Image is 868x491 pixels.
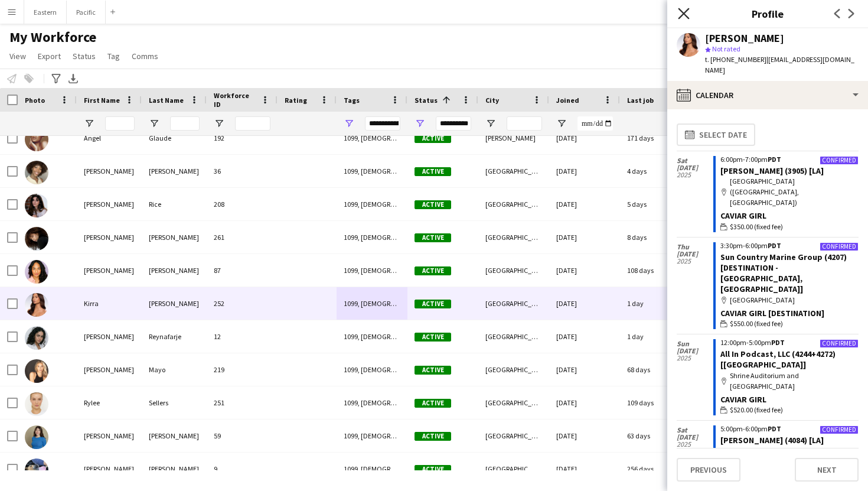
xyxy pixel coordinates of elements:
[677,157,713,164] span: Sat
[337,386,407,419] div: 1099, [DEMOGRAPHIC_DATA], [GEOGRAPHIC_DATA]
[415,432,451,441] span: Active
[207,254,278,287] div: 87
[768,424,781,433] span: PDT
[820,425,859,434] div: Confirmed
[620,188,691,220] div: 5 days
[507,116,542,131] input: City Filter Input
[677,164,713,171] span: [DATE]
[337,155,407,187] div: 1099, [DEMOGRAPHIC_DATA], [GEOGRAPHIC_DATA], [GEOGRAPHIC_DATA]
[142,122,207,154] div: Glaude
[415,300,451,308] span: Active
[627,96,654,105] span: Last job
[25,96,45,105] span: Photo
[25,425,48,449] img: Sabrina Sigal
[207,287,278,320] div: 252
[620,320,691,353] div: 1 day
[549,188,620,220] div: [DATE]
[337,221,407,253] div: 1099, [DEMOGRAPHIC_DATA], [GEOGRAPHIC_DATA]
[33,48,66,64] a: Export
[77,188,142,220] div: [PERSON_NAME]
[66,71,80,86] app-action-btn: Export XLSX
[677,123,755,146] button: Select date
[107,51,120,61] span: Tag
[620,254,691,287] div: 108 days
[415,167,451,176] span: Active
[620,353,691,386] div: 68 days
[620,122,691,154] div: 171 days
[667,6,868,21] h3: Profile
[344,96,360,105] span: Tags
[478,353,549,386] div: [GEOGRAPHIC_DATA]
[9,28,96,46] span: My Workforce
[9,51,26,61] span: View
[77,221,142,253] div: [PERSON_NAME]
[5,48,31,64] a: View
[415,266,451,275] span: Active
[720,156,859,163] div: 6:00pm-7:00pm
[667,81,868,109] div: Calendar
[620,221,691,253] div: 8 days
[337,287,407,320] div: 1099, [DEMOGRAPHIC_DATA], [GEOGRAPHIC_DATA]
[620,420,691,452] div: 63 days
[77,287,142,320] div: Kirra
[142,155,207,187] div: [PERSON_NAME]
[478,188,549,220] div: [GEOGRAPHIC_DATA]
[214,118,224,129] button: Open Filter Menu
[25,227,48,251] img: Irelyn Wesley
[207,420,278,452] div: 59
[478,386,549,419] div: [GEOGRAPHIC_DATA]
[25,392,48,416] img: Rylee Sellers
[478,155,549,187] div: [GEOGRAPHIC_DATA]
[207,386,278,419] div: 251
[337,420,407,452] div: 1099, [DEMOGRAPHIC_DATA], [GEOGRAPHIC_DATA]
[549,386,620,419] div: [DATE]
[549,221,620,253] div: [DATE]
[142,386,207,419] div: Sellers
[285,96,307,105] span: Rating
[720,425,859,433] div: 5:00pm-6:00pm
[549,254,620,287] div: [DATE]
[25,260,48,284] img: Kacy Rodgers
[720,295,859,305] div: [GEOGRAPHIC_DATA]
[705,55,854,74] span: | [EMAIL_ADDRESS][DOMAIN_NAME]
[549,453,620,485] div: [DATE]
[132,51,158,61] span: Comms
[67,1,106,24] button: Pacific
[720,339,859,346] div: 12:00pm-5:00pm
[142,353,207,386] div: Mayo
[705,33,784,44] div: [PERSON_NAME]
[127,48,163,64] a: Comms
[49,71,63,86] app-action-btn: Advanced filters
[25,194,48,217] img: Claire Rice
[549,353,620,386] div: [DATE]
[207,155,278,187] div: 36
[549,420,620,452] div: [DATE]
[620,155,691,187] div: 4 days
[344,118,354,129] button: Open Filter Menu
[478,221,549,253] div: [GEOGRAPHIC_DATA]
[415,333,451,342] span: Active
[720,349,836,370] a: All In Podcast, LLC (4244+4272) [[GEOGRAPHIC_DATA]]
[478,254,549,287] div: [GEOGRAPHIC_DATA]
[549,122,620,154] div: [DATE]
[25,293,48,317] img: Kirra Santos
[77,155,142,187] div: [PERSON_NAME]
[485,118,496,129] button: Open Filter Menu
[556,118,567,129] button: Open Filter Menu
[365,116,400,131] input: Tags Filter Input
[84,96,120,105] span: First Name
[720,252,847,295] a: Sun Country Marine Group (4207) [DESTINATION - [GEOGRAPHIC_DATA], [GEOGRAPHIC_DATA]]
[24,1,67,24] button: Eastern
[25,161,48,184] img: Christa Moreland
[720,435,824,446] a: [PERSON_NAME] (4084) [LA]
[415,118,425,129] button: Open Filter Menu
[77,122,142,154] div: Angel
[478,122,549,154] div: [PERSON_NAME]
[207,320,278,353] div: 12
[38,51,61,61] span: Export
[485,96,499,105] span: City
[77,420,142,452] div: [PERSON_NAME]
[77,386,142,419] div: Rylee
[720,446,859,479] div: La Cañada [DATE] Club ([GEOGRAPHIC_DATA], [GEOGRAPHIC_DATA])
[677,251,713,258] span: [DATE]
